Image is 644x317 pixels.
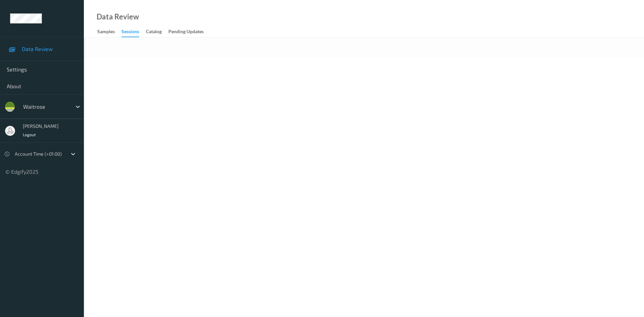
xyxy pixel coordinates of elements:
[121,27,146,37] a: Sessions
[97,13,139,20] div: Data Review
[146,27,168,37] a: Catalog
[97,27,121,37] a: Samples
[121,28,139,37] div: Sessions
[168,27,210,37] a: Pending Updates
[168,28,204,37] div: Pending Updates
[97,28,115,37] div: Samples
[146,28,162,37] div: Catalog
